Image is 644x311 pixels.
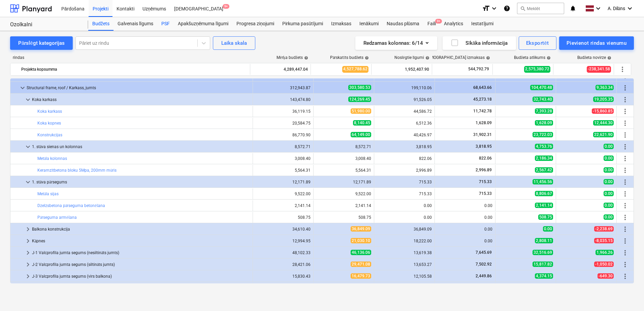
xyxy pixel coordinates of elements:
span: -15,860.85 [592,108,614,114]
div: 715.33 [377,192,432,196]
a: Metāla sijas [37,192,59,196]
span: 2,449.86 [475,274,492,278]
div: 0.00 [438,239,492,243]
div: 36,849.09 [377,227,432,232]
div: Iestatījumi [467,17,497,31]
a: Keramzītbetona bloku 5Mpa, 200mm mūris [37,168,117,173]
span: Vairāk darbību [621,202,629,210]
span: 12,444.30 [593,120,614,126]
i: keyboard_arrow_down [626,4,634,12]
div: Structural frame, roof / Karkass, jumts [27,82,250,93]
span: Vairāk darbību [621,178,629,186]
div: 8,572.71 [256,144,311,149]
div: 40,426.97 [377,133,432,137]
div: Redzamas kolonnas : 6/14 [363,39,429,47]
div: Projekta kopsumma [21,64,247,75]
span: A. Dilāns [608,6,625,11]
div: 0.00 [377,215,432,220]
span: 2,575,380.72 [524,66,550,72]
a: Izmaksas [327,17,355,31]
span: 124,269.45 [348,97,371,102]
a: Analytics [440,17,467,31]
div: rindas [10,55,251,60]
i: keyboard_arrow_down [490,4,498,12]
span: Vairāk darbību [621,119,629,127]
div: 199,110.06 [377,85,432,90]
span: 822.06 [478,156,492,161]
div: Pārskatīts budžets [330,55,369,60]
span: 46,136.06 [351,250,371,255]
span: keyboard_arrow_right [24,237,32,245]
div: Lietus ūdens noteksistēma [32,283,250,293]
span: 7,393.28 [535,108,553,114]
span: help [424,56,429,60]
button: Redzamas kolonnas:6/14 [355,36,437,50]
span: Vairāk darbību [621,225,629,233]
span: -649.30 [598,273,614,279]
div: 86,770.90 [256,133,311,137]
span: 104,470.48 [530,85,553,90]
div: 12,994.95 [256,239,311,243]
span: 11,456.56 [533,179,553,184]
a: Naudas plūsma [383,17,424,31]
button: Meklēt [517,3,564,14]
a: Galvenais līgums [114,17,157,31]
div: J-1 Valcprofila jumta segums (nesiltināts jumts) [32,247,250,258]
div: 312,943.87 [256,85,311,90]
div: 2,141.14 [256,203,311,208]
button: Laika skala [213,36,255,50]
div: 44,586.72 [377,109,432,114]
span: 19,205.35 [593,97,614,102]
div: 36,119.15 [256,109,311,114]
span: 1,628.09 [475,120,492,125]
span: 0.00 [604,179,614,184]
span: Vairāk darbību [621,166,629,174]
a: Pārseguma armēšana [37,215,77,220]
iframe: Chat Widget [610,279,644,311]
span: 0.00 [604,203,614,208]
span: 0.00 [604,167,614,173]
span: 36,849.09 [351,226,371,232]
span: -238,341.58 [587,66,611,72]
div: Faili [423,17,440,31]
div: 91,526.05 [377,97,432,102]
div: 12,171.89 [256,180,311,184]
span: 303,580.53 [348,85,371,90]
span: 45,273.18 [473,97,492,102]
span: 0.00 [604,191,614,196]
i: Zināšanu pamats [504,4,510,12]
div: 13,653.27 [377,262,432,267]
span: keyboard_arrow_right [24,225,32,233]
div: [DEMOGRAPHIC_DATA] izmaksas [424,55,490,60]
span: 0.00 [604,144,614,149]
div: Noslēgtie līgumi [394,55,429,60]
span: 22,621.90 [593,132,614,137]
div: Eksportēt [526,39,549,47]
span: 7,645.69 [475,250,492,255]
span: 1,966.26 [595,250,614,255]
button: Pārslēgt kategorijas [10,36,73,50]
a: Pirkuma pasūtījumi [278,17,327,31]
div: 3,818.95 [377,144,432,149]
a: Konstrukcijas [37,133,62,137]
span: 2,808.11 [535,238,553,243]
span: -2,238.69 [594,226,614,232]
span: 2,186.34 [535,155,553,161]
span: Vairāk darbību [621,190,629,198]
span: keyboard_arrow_right [24,272,32,280]
span: Vairāk darbību [621,249,629,257]
span: keyboard_arrow_down [24,143,32,151]
div: 715.33 [377,180,432,184]
span: help [303,56,308,60]
span: 0.00 [604,155,614,161]
span: help [363,56,369,60]
span: keyboard_arrow_down [19,84,27,92]
a: Koka karkass [37,109,62,114]
div: Budžeta novirze [577,55,611,60]
span: Vairāk darbību [621,131,629,139]
div: 1. stāva pārsegums [32,177,250,187]
div: 508.75 [316,215,371,220]
div: Balkona konstrukcija [32,224,250,235]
